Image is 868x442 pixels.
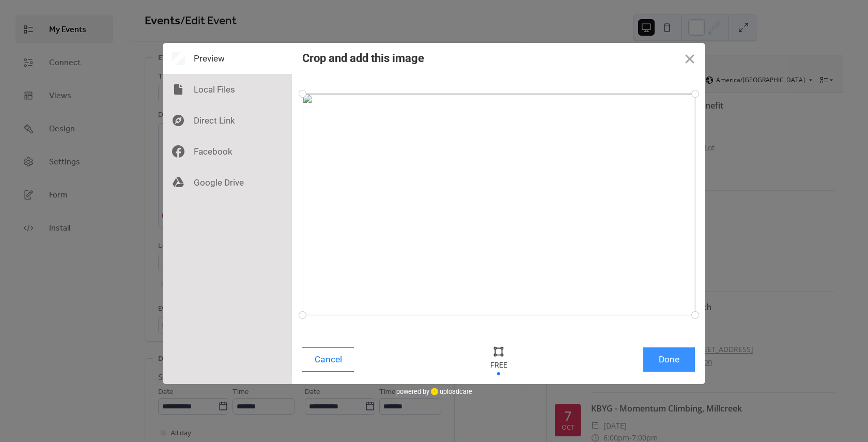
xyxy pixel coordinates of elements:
div: powered by [396,384,472,400]
button: Close [674,43,705,74]
a: uploadcare [429,388,472,395]
div: Facebook [163,136,292,167]
div: Crop and add this image [302,52,424,65]
button: Done [643,347,695,372]
div: Preview [163,43,292,74]
div: Local Files [163,74,292,105]
div: Google Drive [163,167,292,198]
button: Cancel [302,347,354,372]
div: Direct Link [163,105,292,136]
